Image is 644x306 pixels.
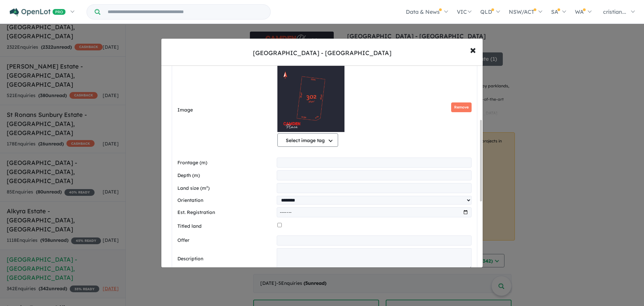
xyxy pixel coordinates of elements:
[451,102,472,112] button: Remove
[177,255,274,263] label: Description
[177,184,274,192] label: Land size (m²)
[10,8,66,16] img: Openlot PRO Logo White
[277,65,344,132] img: DyBTb54rDDNyAAAAAElFTkSuQmCC
[177,196,274,205] label: Orientation
[102,5,269,19] input: Try estate name, suburb, builder or developer
[253,49,391,57] div: [GEOGRAPHIC_DATA] - [GEOGRAPHIC_DATA]
[177,172,274,180] label: Depth (m)
[277,133,338,147] button: Select image tag
[177,209,274,217] label: Est. Registration
[177,236,274,245] label: Offer
[470,42,476,57] span: ×
[603,8,626,15] span: cristian...
[177,159,274,167] label: Frontage (m)
[177,222,275,230] label: Titled land
[177,106,275,114] label: Image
